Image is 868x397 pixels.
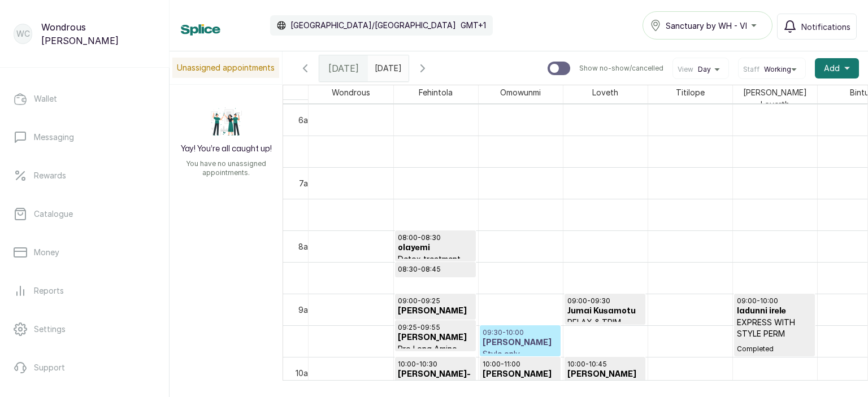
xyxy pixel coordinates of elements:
a: Catalogue [9,198,160,230]
span: View [678,65,693,74]
span: [DATE] [328,62,359,75]
span: Notifications [801,21,850,33]
h2: Yay! You’re all caught up! [181,143,272,155]
h3: [PERSON_NAME] [398,332,473,343]
span: Staff [743,65,759,74]
a: Settings [9,313,160,345]
p: 10:00 - 10:45 [567,360,643,369]
div: 9am [296,304,316,316]
a: Support [9,352,160,383]
a: Wallet [9,83,160,115]
div: 6am [296,114,316,126]
p: GMT+1 [461,20,486,31]
p: WC [16,28,30,40]
p: Show no-show/cancelled [579,64,663,73]
p: Style only [483,348,558,360]
h3: [PERSON_NAME]-enechi [398,369,473,391]
span: Wondrous [329,85,372,99]
span: Working [764,65,791,74]
h3: Jumai Kusamotu [567,306,643,317]
p: Catalogue [34,208,73,220]
h3: olayemi [398,242,473,254]
p: 10:00 - 10:30 [398,360,473,369]
p: 09:25 - 09:55 [398,323,473,332]
p: Support [34,362,65,373]
a: Reports [9,275,160,307]
p: 09:00 - 09:25 [398,296,473,306]
span: Omowunmi [498,85,543,99]
h3: ladunni irele [737,306,812,317]
p: Money [34,247,59,258]
h3: [PERSON_NAME] [483,369,558,380]
div: 7am [297,177,316,189]
p: Rewards [34,170,66,181]
div: 8am [296,241,316,252]
span: Loveth [590,85,620,99]
a: Rewards [9,160,160,191]
p: 08:00 - 08:30 [398,233,473,242]
p: EXPRESS WITH STYLE PERM [737,317,812,339]
h3: [PERSON_NAME] [398,306,473,317]
span: Sanctuary by WH - VI [666,20,747,32]
p: 09:30 - 10:00 [483,328,558,337]
p: You have no unassigned appointments. [176,159,276,177]
button: Sanctuary by WH - VI [643,11,772,40]
h3: [PERSON_NAME] [567,369,643,380]
p: Settings [34,324,66,335]
p: 09:00 - 10:00 [737,296,812,306]
span: [PERSON_NAME] Loverth [733,85,817,111]
p: Messaging [34,132,74,143]
p: Wallet [34,93,57,104]
p: Unassigned appointments [172,58,279,78]
h3: olayemi [398,274,473,285]
div: 10am [293,367,316,379]
span: Titilope [674,85,707,99]
p: [GEOGRAPHIC_DATA]/[GEOGRAPHIC_DATA] [290,20,456,31]
p: 10:00 - 11:00 [483,360,558,369]
span: Completed [737,344,812,354]
p: Wondrous [PERSON_NAME] [41,20,155,47]
a: Money [9,237,160,268]
div: [DATE] [319,55,368,81]
h3: [PERSON_NAME] [483,337,558,348]
p: Pro Long Amino Treat Permed hair [398,343,473,366]
button: Add [815,58,859,78]
p: Reports [34,285,64,296]
p: RELAX & TRIM [567,317,643,328]
span: Fehintola [416,85,455,99]
button: StaffWorking [743,65,801,74]
a: Messaging [9,121,160,153]
p: Detox treatment [398,254,473,265]
span: Add [824,63,840,74]
span: Day [698,65,711,74]
button: Notifications [777,14,857,40]
p: 09:00 - 09:30 [567,296,643,306]
p: 08:30 - 08:45 [398,265,473,274]
button: ViewDay [678,65,724,74]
